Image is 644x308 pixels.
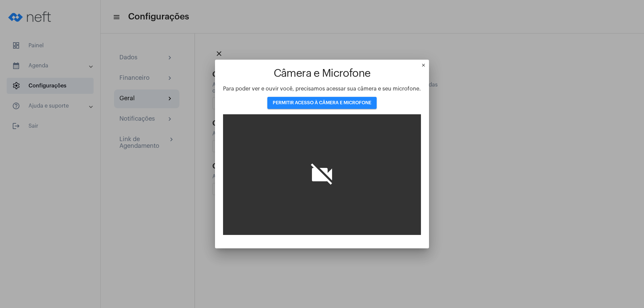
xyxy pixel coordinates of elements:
i: videocam_off [309,161,335,188]
span: PERMITIR ACESSO À CÂMERA E MICROFONE [273,101,371,105]
h1: Câmera e Microfone [223,68,421,79]
span: Para poder ver e ouvir você, precisamos acessar sua câmera e seu microfone. [223,86,421,91]
button: PERMITIR ACESSO À CÂMERA E MICROFONE [267,97,377,109]
mat-icon: close [421,63,429,71]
